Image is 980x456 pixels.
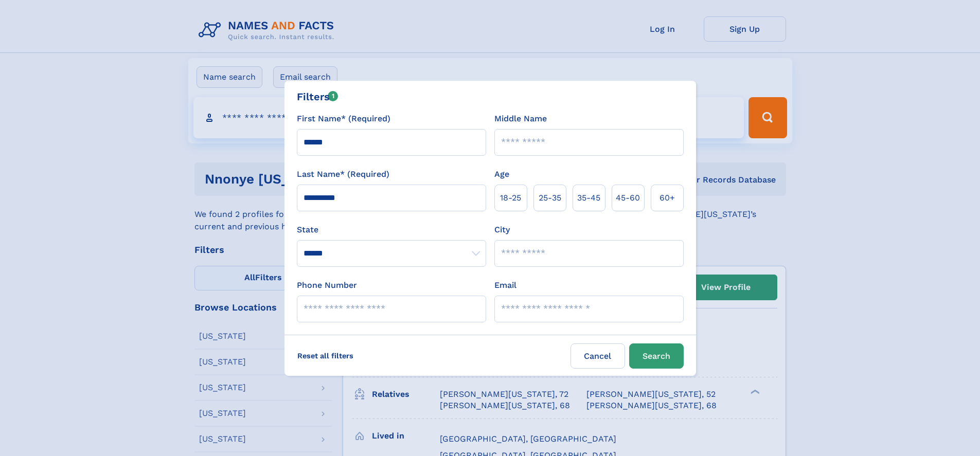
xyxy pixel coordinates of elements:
[577,192,600,204] span: 35‑45
[500,192,521,204] span: 18‑25
[629,343,684,369] button: Search
[571,343,625,369] label: Cancel
[297,168,389,180] label: Last Name* (Required)
[539,192,561,204] span: 25‑35
[297,279,357,291] label: Phone Number
[494,279,516,291] label: Email
[297,89,338,104] div: Filters
[297,113,390,125] label: First Name* (Required)
[297,224,486,236] label: State
[660,192,675,204] span: 60+
[616,192,640,204] span: 45‑60
[494,113,547,125] label: Middle Name
[494,224,510,236] label: City
[291,343,360,368] label: Reset all filters
[494,168,509,180] label: Age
